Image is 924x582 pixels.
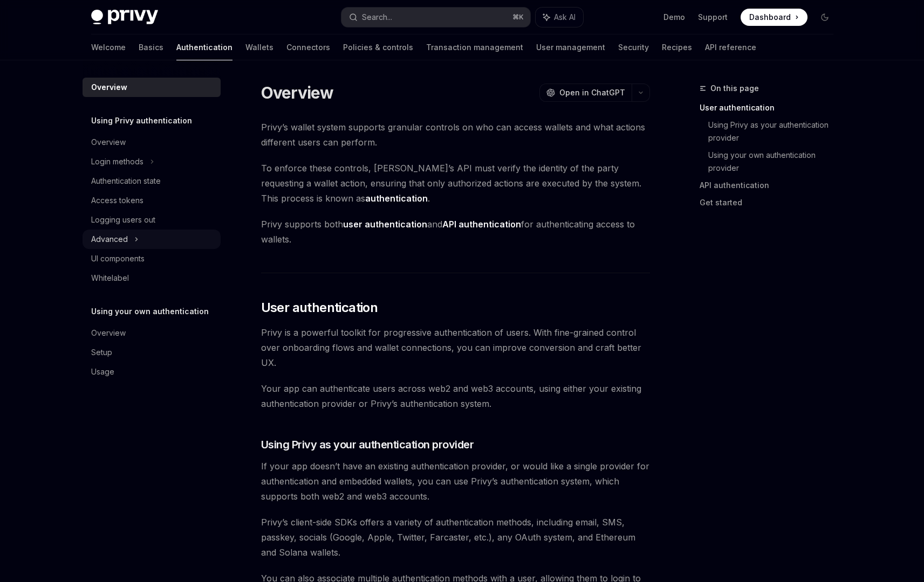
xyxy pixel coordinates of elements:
[91,155,143,168] div: Login methods
[261,325,650,370] span: Privy is a powerful toolkit for progressive authentication of users. With fine-grained control ov...
[91,136,126,149] div: Overview
[365,193,428,204] strong: authentication
[700,177,842,194] a: API authentication
[286,34,330,60] a: Connectors
[698,12,728,23] a: Support
[91,272,129,285] div: Whitelabel
[91,233,128,246] div: Advanced
[91,365,114,378] div: Usage
[91,34,126,60] a: Welcome
[442,219,521,230] strong: API authentication
[83,323,221,343] a: Overview
[708,116,842,147] a: Using Privy as your authentication provider
[261,437,474,452] span: Using Privy as your authentication provider
[91,305,209,318] h5: Using your own authentication
[91,252,145,265] div: UI components
[261,515,650,560] span: Privy’s client-side SDKs offers a variety of authentication methods, including email, SMS, passke...
[708,147,842,177] a: Using your own authentication provider
[426,34,523,60] a: Transaction management
[618,34,649,60] a: Security
[700,99,842,116] a: User authentication
[536,34,605,60] a: User management
[83,249,221,268] a: UI components
[341,8,530,27] button: Search...⌘K
[663,12,685,23] a: Demo
[261,83,334,102] h1: Overview
[91,175,161,188] div: Authentication state
[816,9,833,26] button: Toggle dark mode
[362,11,392,24] div: Search...
[261,299,378,316] span: User authentication
[710,82,759,95] span: On this page
[749,12,791,23] span: Dashboard
[343,219,427,230] strong: user authentication
[83,171,221,191] a: Authentication state
[261,381,650,411] span: Your app can authenticate users across web2 and web3 accounts, using either your existing authent...
[536,8,583,27] button: Ask AI
[139,34,163,60] a: Basics
[176,34,232,60] a: Authentication
[83,343,221,362] a: Setup
[539,84,632,102] button: Open in ChatGPT
[261,217,650,247] span: Privy supports both and for authenticating access to wallets.
[83,210,221,230] a: Logging users out
[91,213,155,226] div: Logging users out
[91,10,158,25] img: dark logo
[554,12,576,23] span: Ask AI
[91,346,112,359] div: Setup
[741,9,807,26] a: Dashboard
[83,78,221,97] a: Overview
[91,114,192,127] h5: Using Privy authentication
[83,362,221,382] a: Usage
[343,34,413,60] a: Policies & controls
[91,194,143,207] div: Access tokens
[83,191,221,210] a: Access tokens
[83,133,221,152] a: Overview
[261,120,650,150] span: Privy’s wallet system supports granular controls on who can access wallets and what actions diffe...
[91,81,127,94] div: Overview
[261,459,650,504] span: If your app doesn’t have an existing authentication provider, or would like a single provider for...
[559,87,625,98] span: Open in ChatGPT
[91,327,126,339] div: Overview
[261,161,650,206] span: To enforce these controls, [PERSON_NAME]’s API must verify the identity of the party requesting a...
[705,34,756,60] a: API reference
[512,13,524,22] span: ⌘ K
[662,34,692,60] a: Recipes
[83,268,221,288] a: Whitelabel
[700,194,842,211] a: Get started
[245,34,273,60] a: Wallets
